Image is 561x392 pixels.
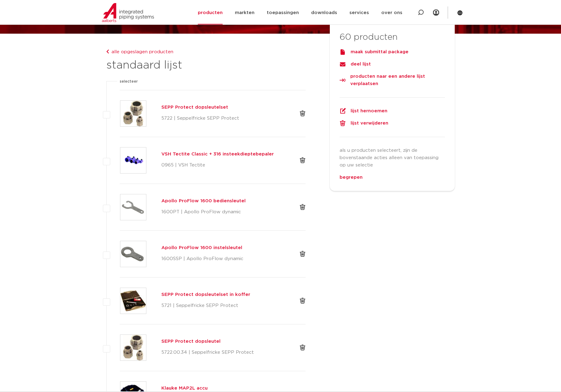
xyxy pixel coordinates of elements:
[106,50,173,54] a: alle opgeslagen producten
[198,1,223,24] a: producten
[161,290,290,300] a: SEPP Protect dopsleutelset in koffer
[340,73,445,88] div: producten naar een andere lijst verplaatsen
[120,78,138,85] p: selecteer
[120,147,146,173] img: thumbnail for 0965
[161,162,290,169] p: 0965 | VSH Tectite
[340,48,445,56] div: maak submittal package
[161,196,290,206] a: Apollo ProFlow 1600 bediensleutel
[340,61,445,68] div: deel lijst
[120,288,146,314] img: thumbnail for 5721
[354,33,397,42] span: producten
[161,103,290,112] a: SEPP Protect dopsleutelset
[198,1,402,24] nav: Menu
[120,101,146,126] img: thumbnail for 5722
[106,58,306,73] h2: standaard lijst
[235,1,254,24] a: markten
[267,1,299,24] a: toepassingen
[161,349,290,356] p: 5722.00.34 | Seppelfricke SEPP Protect
[161,255,290,263] p: 1600SSP | Apollo ProFlow dynamic
[161,243,290,253] a: Apollo ProFlow 1600 instelsleutel
[120,194,146,220] img: thumbnail for 1600pt
[120,335,146,360] img: thumbnail for 57220034
[161,302,290,309] p: 5721 | Seppelfricke SEPP Protect
[340,175,363,180] a: begrepen
[161,208,290,216] p: 1600PT | Apollo ProFlow dynamic
[161,115,290,122] p: 5722 | Seppelfricke SEPP Protect
[161,149,290,159] a: VSH Tectite Classic + 316 insteekdieptebepaler
[340,147,445,169] p: als u producten selecteert, zijn de bovenstaande acties alleen van toepassing op uw selectie
[311,1,337,24] a: downloads
[340,120,445,127] div: lijst verwijderen
[340,33,351,42] span: 60
[340,107,445,115] div: lijst hernoemen
[349,1,369,24] a: services
[120,241,146,267] img: thumbnail for 1600ssp
[161,337,290,346] a: SEPP Protect dopsleutel
[381,1,402,24] a: over ons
